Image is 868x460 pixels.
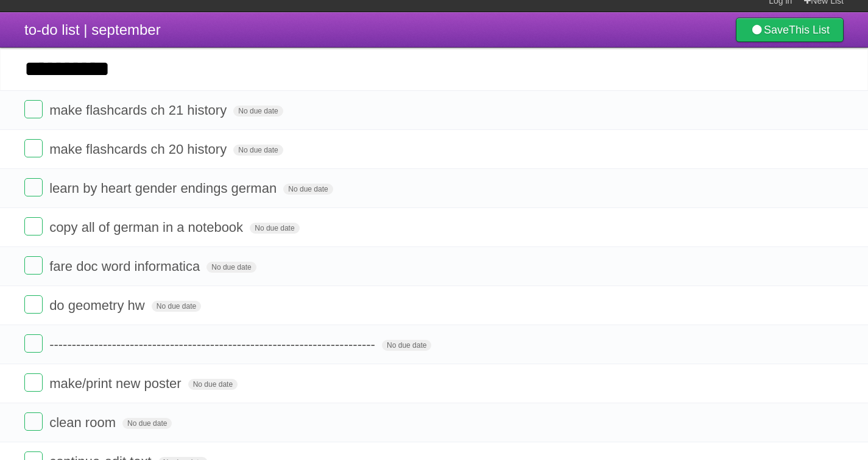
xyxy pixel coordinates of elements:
span: No due date [382,340,431,351]
span: do geometry hw [49,298,148,313]
span: fare doc word informatica [49,259,203,274]
span: to-do list | september [24,21,161,38]
label: Done [24,100,43,118]
span: clean room [49,415,119,430]
label: Done [24,178,43,196]
span: No due date [206,262,256,273]
span: No due date [250,223,299,234]
label: Done [24,256,43,275]
span: No due date [283,184,333,195]
span: make/print new poster [49,376,184,391]
span: No due date [233,145,283,156]
span: learn by heart gender endings german [49,181,280,196]
span: No due date [122,418,172,429]
label: Done [24,373,43,392]
label: Done [24,412,43,431]
label: Done [24,295,43,314]
span: copy all of german in a notebook [49,220,246,235]
span: make flashcards ch 21 history [49,102,230,118]
b: This List [789,24,830,36]
span: No due date [233,106,283,117]
a: SaveThis List [736,18,844,42]
label: Done [24,139,43,157]
label: Done [24,334,43,353]
span: make flashcards ch 20 history [49,142,230,157]
span: No due date [152,301,201,312]
label: Done [24,217,43,235]
span: No due date [188,379,238,390]
span: ------------------------------------------------------------------------- [49,337,378,352]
